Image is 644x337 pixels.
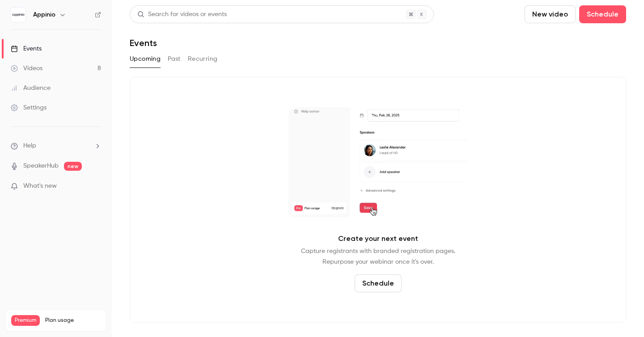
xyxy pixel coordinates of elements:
div: Events [11,44,42,53]
div: Videos [11,64,42,73]
img: Appinio [11,8,25,22]
a: SpeakerHub [23,161,59,171]
span: Plan usage [45,317,101,324]
p: Capture registrants with branded registration pages. Repurpose your webinar once it's over. [301,246,455,267]
button: New video [525,5,576,23]
button: Upcoming [130,52,161,66]
div: Audience [11,84,51,93]
button: Recurring [188,52,218,66]
p: Create your next event [338,233,418,244]
li: help-dropdown-opener [11,141,101,151]
span: What's new [23,181,57,191]
h1: Events [130,38,157,48]
button: Schedule [355,274,402,292]
button: Past [168,52,181,66]
div: Search for videos or events [137,10,227,19]
h6: Appinio [33,10,55,19]
span: new [64,162,82,171]
button: Schedule [579,5,626,23]
span: Premium [11,315,40,326]
span: Help [23,141,36,151]
div: Settings [11,103,47,112]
